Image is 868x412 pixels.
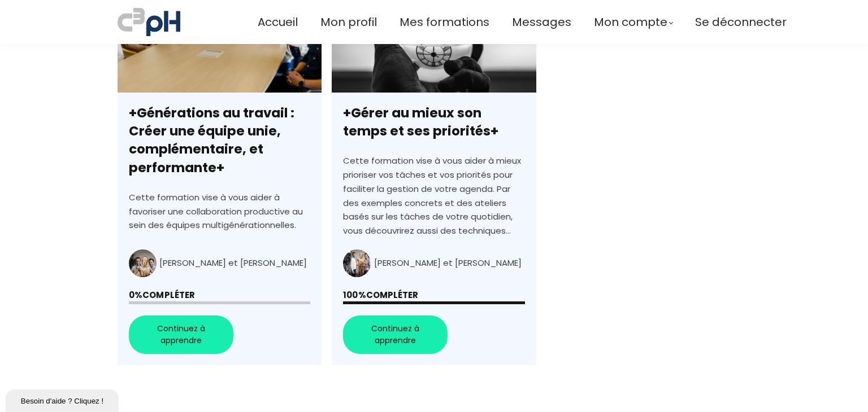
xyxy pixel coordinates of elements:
[320,13,377,32] a: Mon profil
[512,13,571,32] a: Messages
[695,13,787,32] a: Se déconnecter
[118,6,180,38] img: a70bc7685e0efc0bd0b04b3506828469.jpeg
[6,387,121,412] iframe: chat widget
[400,13,489,32] a: Mes formations
[594,13,667,32] span: Mon compte
[258,13,298,32] a: Accueil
